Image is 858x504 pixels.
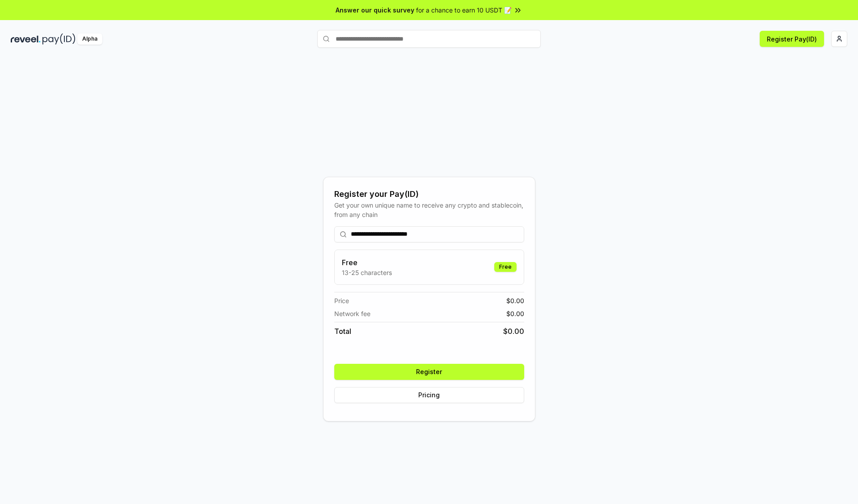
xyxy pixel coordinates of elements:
[11,33,41,45] img: reveel_dark
[334,188,524,200] div: Register your Pay(ID)
[494,262,517,272] div: Free
[416,5,512,15] span: for a chance to earn 10 USDT 📝
[336,5,414,15] span: Answer our quick survey
[334,326,351,337] span: Total
[342,268,392,277] p: 13-25 characters
[334,309,370,318] span: Network fee
[334,387,524,403] button: Pricing
[760,31,824,47] button: Register Pay(ID)
[42,33,76,45] img: pay_id
[334,200,524,219] div: Get your own unique name to receive any crypto and stablecoin, from any chain
[342,257,392,268] h3: Free
[506,309,524,318] span: $ 0.00
[506,296,524,305] span: $ 0.00
[334,364,524,380] button: Register
[77,33,102,45] div: Alpha
[334,296,349,305] span: Price
[503,326,524,337] span: $ 0.00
